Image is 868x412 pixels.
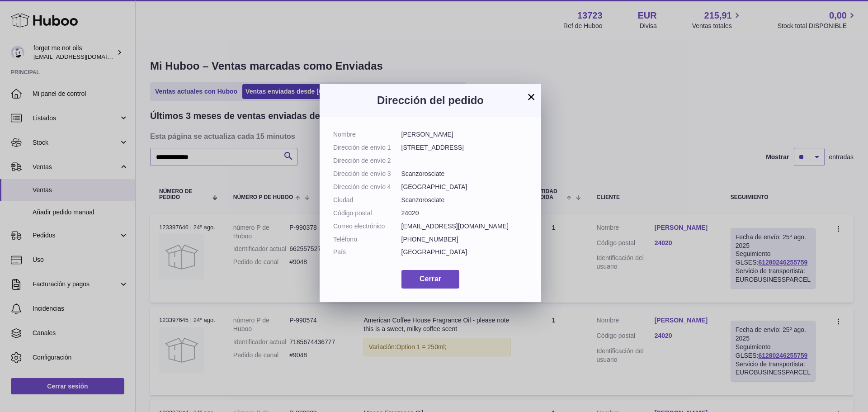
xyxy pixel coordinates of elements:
[333,156,401,165] dt: Dirección de envío 2
[333,248,401,256] dt: País
[401,209,528,218] dd: 24020
[333,183,401,191] dt: Dirección de envío 4
[333,209,401,218] dt: Código postal
[401,235,528,244] dd: [PHONE_NUMBER]
[420,275,441,283] span: Cerrar
[333,93,528,108] h3: Dirección del pedido
[526,91,537,102] button: ×
[401,248,528,256] dd: [GEOGRAPHIC_DATA]
[401,183,528,191] dd: [GEOGRAPHIC_DATA]
[401,170,528,178] dd: Scanzorosciate
[401,143,528,152] dd: [STREET_ADDRESS]
[333,170,401,178] dt: Dirección de envío 3
[333,196,401,204] dt: Ciudad
[401,196,528,204] dd: Scanzorosciate
[401,130,528,139] dd: [PERSON_NAME]
[333,143,401,152] dt: Dirección de envío 1
[333,222,401,231] dt: Correo electrónico
[333,235,401,244] dt: Teléfono
[333,130,401,139] dt: Nombre
[401,270,459,289] button: Cerrar
[401,222,528,231] dd: [EMAIL_ADDRESS][DOMAIN_NAME]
